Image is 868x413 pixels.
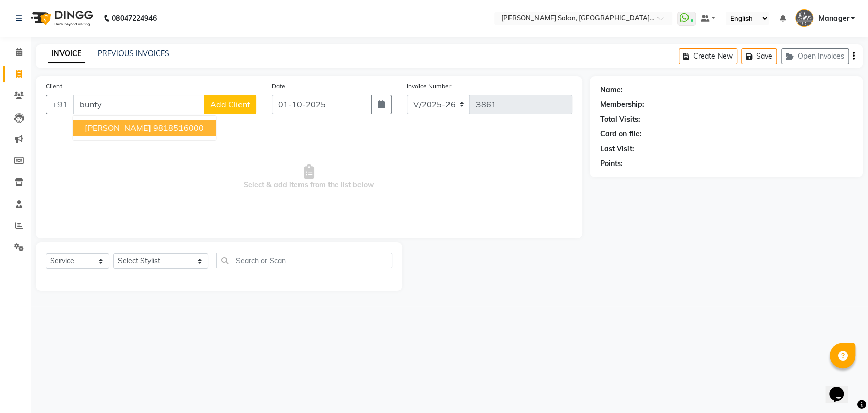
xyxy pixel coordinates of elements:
b: 08047224946 [112,4,157,33]
button: Save [741,48,777,64]
div: Card on file: [600,129,642,140]
div: Last Visit: [600,144,634,154]
span: Add Client [210,99,250,109]
span: [PERSON_NAME] [85,123,151,133]
span: Select & add items from the list below [46,126,572,228]
a: PREVIOUS INVOICES [98,49,169,58]
input: Search or Scan [216,253,392,268]
iframe: chat widget [825,372,858,403]
img: logo [26,4,96,33]
span: Manager [818,13,849,24]
div: Name: [600,85,623,95]
label: Client [46,81,62,91]
button: +91 [46,95,74,114]
div: Total Visits: [600,114,640,125]
input: Search by Name/Mobile/Email/Code [73,95,204,114]
div: Points: [600,158,623,169]
button: Open Invoices [781,48,849,64]
ngb-highlight: 9818516000 [153,123,203,133]
button: Create New [679,48,737,64]
img: Manager [795,9,813,27]
label: Date [272,81,285,91]
button: Add Client [204,95,256,114]
div: Membership: [600,99,644,110]
label: Invoice Number [407,81,451,91]
a: INVOICE [48,45,85,63]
